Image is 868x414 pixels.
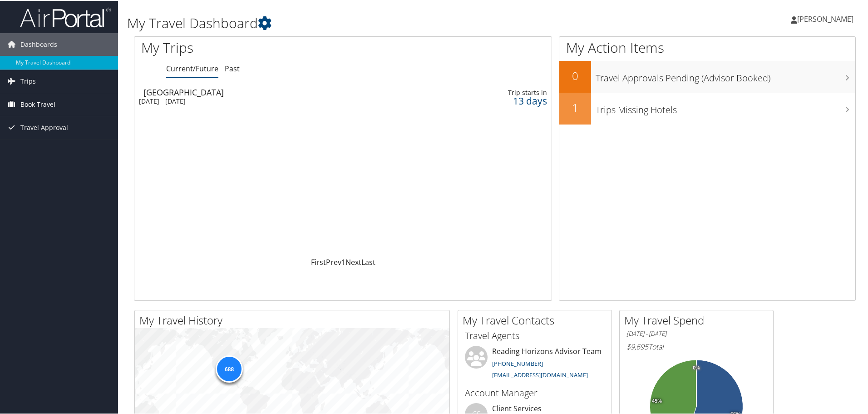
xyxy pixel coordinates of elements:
[225,63,240,73] a: Past
[626,341,648,351] span: $9,695
[311,256,326,266] a: First
[20,6,111,27] img: airportal-logo.png
[455,96,547,104] div: 13 days
[492,370,588,378] a: [EMAIL_ADDRESS][DOMAIN_NAME]
[326,256,341,266] a: Prev
[20,69,36,92] span: Trips
[460,345,609,382] li: Reading Horizons Advisor Team
[127,13,617,32] h1: My Travel Dashboard
[559,99,591,115] h2: 1
[341,256,345,266] a: 1
[596,66,855,84] h3: Travel Approvals Pending (Advisor Booked)
[626,329,766,337] h6: [DATE] - [DATE]
[596,98,855,115] h3: Trips Missing Hotels
[652,398,662,403] tspan: 45%
[139,96,399,105] div: [DATE] - [DATE]
[166,63,218,73] a: Current/Future
[626,341,766,351] h6: Total
[492,359,543,367] a: [PHONE_NUMBER]
[465,386,605,399] h3: Account Manager
[624,312,773,327] h2: My Travel Spend
[20,92,55,115] span: Book Travel
[559,37,855,56] h1: My Action Items
[216,354,243,382] div: 688
[20,32,57,55] span: Dashboards
[465,329,605,341] h3: Travel Agents
[139,312,449,327] h2: My Travel History
[361,256,375,266] a: Last
[141,37,371,56] h1: My Trips
[559,92,855,124] a: 1Trips Missing Hotels
[463,312,612,327] h2: My Travel Contacts
[143,87,404,95] div: [GEOGRAPHIC_DATA]
[20,115,68,138] span: Travel Approval
[455,88,547,96] div: Trip starts in
[345,256,361,266] a: Next
[797,13,853,23] span: [PERSON_NAME]
[791,5,863,32] a: [PERSON_NAME]
[693,364,700,370] tspan: 0%
[559,67,591,83] h2: 0
[559,60,855,92] a: 0Travel Approvals Pending (Advisor Booked)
